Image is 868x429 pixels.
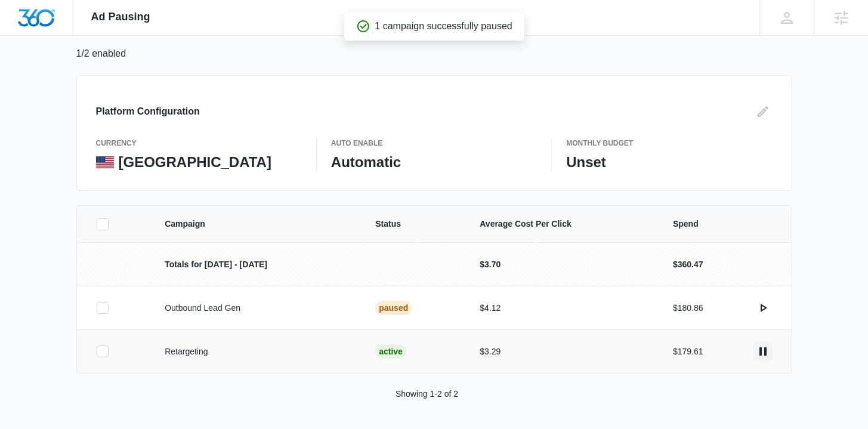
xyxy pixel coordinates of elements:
[753,298,773,317] button: actions.activate
[480,218,644,230] span: Average Cost Per Click
[331,138,537,149] p: Auto Enable
[480,302,644,314] p: $4.12
[375,218,451,230] span: Status
[96,138,302,149] p: currency
[480,345,644,358] p: $3.29
[673,345,703,358] p: $179.61
[673,258,703,271] p: $360.47
[480,258,644,271] p: $3.70
[673,218,773,230] span: Spend
[96,156,114,168] img: United States
[76,47,126,61] p: 1/2 enabled
[119,153,271,171] p: [GEOGRAPHIC_DATA]
[91,11,150,23] span: Ad Pausing
[165,218,347,230] span: Campaign
[673,302,703,314] p: $180.86
[566,153,772,171] p: Unset
[375,19,512,33] p: 1 campaign successfully paused
[331,153,537,171] p: Automatic
[753,102,773,121] button: Edit
[165,345,347,358] p: Retargeting
[375,344,406,359] div: Active
[375,301,412,315] div: Paused
[165,302,347,314] p: Outbound Lead Gen
[566,138,772,149] p: Monthly Budget
[96,104,200,119] h3: Platform Configuration
[396,388,458,400] p: Showing 1-2 of 2
[165,258,347,271] p: Totals for [DATE] - [DATE]
[753,342,773,361] button: actions.pause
